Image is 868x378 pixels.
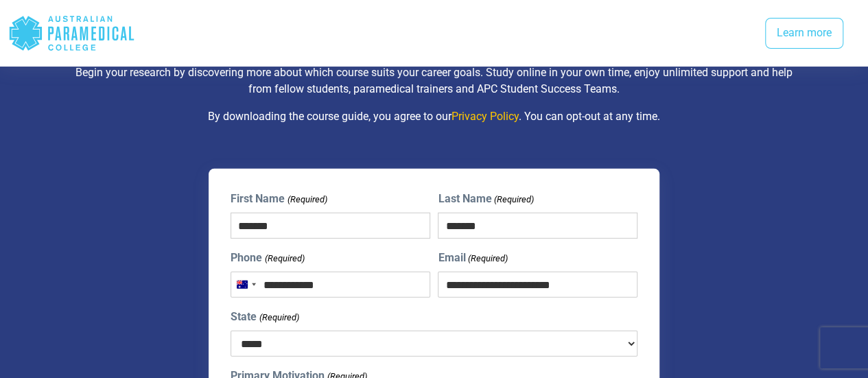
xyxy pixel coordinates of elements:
label: State [231,309,298,325]
span: (Required) [467,252,508,265]
span: (Required) [258,311,299,324]
a: Learn more [765,18,843,49]
span: (Required) [263,252,305,265]
label: Last Name [438,191,533,207]
label: Phone [231,250,304,266]
span: (Required) [493,193,534,206]
a: Privacy Policy [451,110,519,123]
p: Begin your research by discovering more about which course suits your career goals. Study online ... [72,64,796,97]
button: Selected country [231,272,260,297]
label: First Name [231,191,327,207]
div: Australian Paramedical College [8,11,135,56]
span: (Required) [286,193,327,206]
label: Email [438,250,507,266]
p: By downloading the course guide, you agree to our . You can opt-out at any time. [72,108,796,125]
